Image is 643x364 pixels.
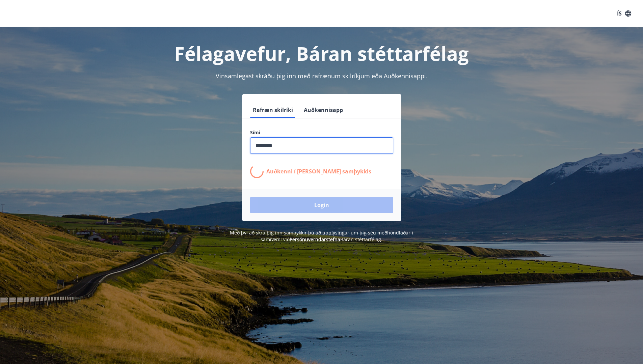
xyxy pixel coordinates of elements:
button: Auðkennisapp [301,102,346,118]
button: ÍS [613,7,635,20]
span: Vinsamlegast skráðu þig inn með rafrænum skilríkjum eða Auðkennisappi. [216,72,428,80]
button: Rafræn skilríki [250,102,296,118]
span: Með því að skrá þig inn samþykkir þú að upplýsingar um þig séu meðhöndlaðar í samræmi við Báran s... [230,229,413,243]
a: Persónuverndarstefna [290,236,340,243]
p: Auðkenni í [PERSON_NAME] samþykkis [266,168,371,175]
h1: Félagavefur, Báran stéttarfélag [87,40,557,66]
label: Sími [250,129,393,136]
